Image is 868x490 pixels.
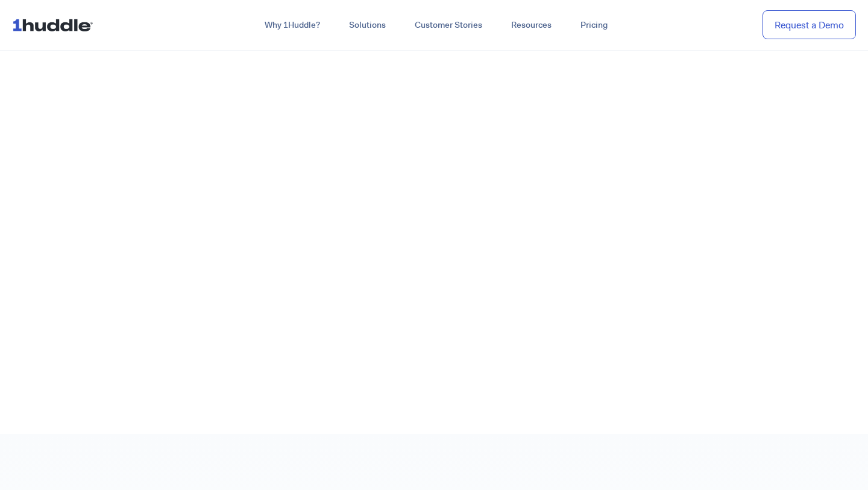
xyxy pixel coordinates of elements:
[400,14,497,36] a: Customer Stories
[335,14,400,36] a: Solutions
[763,10,856,40] a: Request a Demo
[250,14,335,36] a: Why 1Huddle?
[12,13,98,36] img: ...
[497,14,566,36] a: Resources
[566,14,622,36] a: Pricing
